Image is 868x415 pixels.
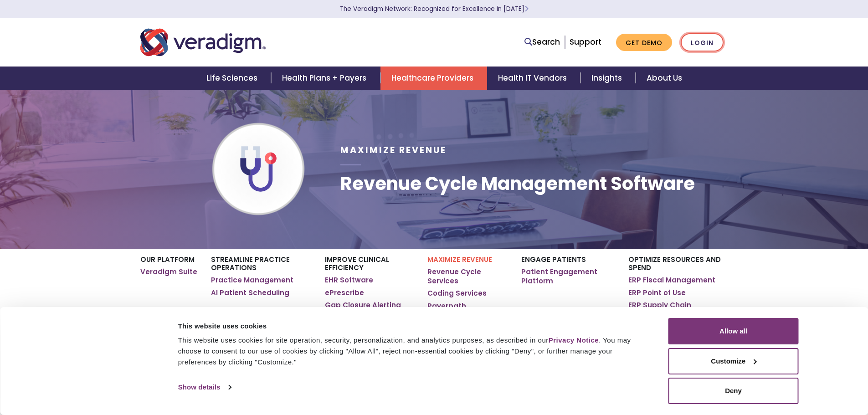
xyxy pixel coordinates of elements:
a: Payerpath Clearinghouse [427,302,507,319]
a: Life Sciences [195,67,271,90]
a: ERP Point of Use [628,288,686,297]
a: Insights [580,67,636,90]
a: Gap Closure Alerting [325,301,401,310]
a: The Veradigm Network: Recognized for Excellence in [DATE]Learn More [340,5,529,13]
img: Veradigm logo [140,27,266,57]
a: Veradigm Suite [140,267,197,277]
a: Coding Services [427,289,487,298]
span: Learn More [524,5,529,13]
a: Privacy Notice [549,336,599,344]
button: Deny [668,378,799,404]
a: AI Patient Scheduling [211,288,289,297]
button: Allow all [668,318,799,344]
a: Health IT Vendors [487,67,580,90]
a: Show details [178,380,231,394]
a: ERP Supply Chain [628,301,691,310]
a: About Us [636,67,693,90]
a: Patient Engagement Platform [521,267,615,285]
a: Health Plans + Payers [271,67,380,90]
a: Search [524,36,560,48]
a: Support [570,36,601,47]
a: Revenue Cycle Services [427,267,507,285]
h1: Revenue Cycle Management Software [340,173,695,195]
a: Login [681,33,724,52]
a: ePrescribe [325,288,364,297]
a: Practice Management [211,276,293,285]
a: ERP Fiscal Management [628,276,715,285]
div: This website uses cookies [178,321,648,332]
button: Customize [668,348,799,374]
a: Get Demo [616,34,672,51]
div: This website uses cookies for site operation, security, personalization, and analytics purposes, ... [178,335,648,368]
a: Healthcare Providers [380,67,487,90]
span: Maximize Revenue [340,144,447,156]
a: EHR Software [325,276,373,285]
